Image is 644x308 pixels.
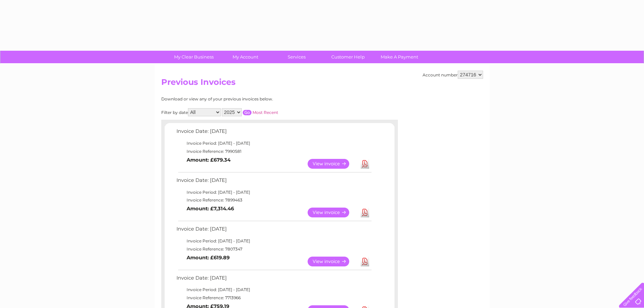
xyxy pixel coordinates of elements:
[269,51,325,63] a: Services
[175,294,373,302] td: Invoice Reference: 7713966
[187,255,230,261] b: Amount: £619.89
[308,159,357,169] a: View
[175,147,373,156] td: Invoice Reference: 7990581
[175,127,373,139] td: Invoice Date: [DATE]
[361,257,369,266] a: Download
[175,196,373,204] td: Invoice Reference: 7899463
[175,245,373,253] td: Invoice Reference: 7807347
[308,208,357,217] a: View
[372,51,427,63] a: Make A Payment
[175,139,373,147] td: Invoice Period: [DATE] - [DATE]
[175,176,373,188] td: Invoice Date: [DATE]
[423,71,483,79] div: Account number
[175,237,373,245] td: Invoice Period: [DATE] - [DATE]
[161,97,339,101] div: Download or view any of your previous invoices below.
[175,188,373,196] td: Invoice Period: [DATE] - [DATE]
[217,51,273,63] a: My Account
[361,159,369,169] a: Download
[161,108,339,116] div: Filter by date
[308,257,357,266] a: View
[161,77,483,90] h2: Previous Invoices
[175,274,373,286] td: Invoice Date: [DATE]
[175,286,373,294] td: Invoice Period: [DATE] - [DATE]
[361,208,369,217] a: Download
[253,110,278,115] a: Most Recent
[187,157,231,163] b: Amount: £679.34
[166,51,222,63] a: My Clear Business
[175,224,373,237] td: Invoice Date: [DATE]
[320,51,376,63] a: Customer Help
[187,206,234,212] b: Amount: £7,314.46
